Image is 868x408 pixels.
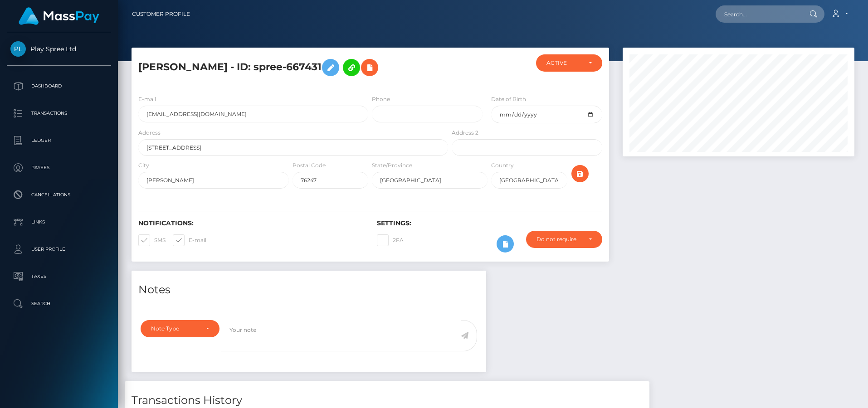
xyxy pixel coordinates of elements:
a: Cancellations [7,184,111,206]
a: Customer Profile [132,5,190,24]
img: MassPay Logo [19,7,99,25]
p: Search [10,297,107,311]
p: Payees [10,161,107,175]
a: Links [7,211,111,233]
label: Country [491,161,514,170]
button: ACTIVE [536,54,602,72]
label: Address 2 [452,129,478,137]
a: Taxes [7,265,111,288]
label: Phone [372,95,390,103]
label: City [138,161,149,170]
input: Search... [716,5,801,23]
label: Date of Birth [491,95,526,103]
label: Postal Code [293,161,326,170]
label: SMS [138,234,166,246]
button: Note Type [141,320,219,337]
h6: Settings: [377,219,602,227]
div: Note Type [151,325,199,332]
div: ACTIVE [546,59,581,67]
p: Dashboard [10,79,107,93]
h6: Notifications: [138,219,363,227]
p: Ledger [10,134,107,147]
p: Cancellations [10,188,107,202]
a: Ledger [7,129,111,152]
h4: Notes [138,282,479,298]
label: E-mail [138,95,156,103]
div: Do not require [536,236,581,243]
span: Play Spree Ltd [7,45,111,53]
a: Payees [7,156,111,179]
label: State/Province [372,161,412,170]
p: Transactions [10,107,107,120]
a: User Profile [7,238,111,261]
p: User Profile [10,243,107,256]
a: Search [7,292,111,315]
button: Do not require [526,231,602,248]
h5: [PERSON_NAME] - ID: spree-667431 [138,54,443,81]
a: Dashboard [7,75,111,97]
label: Address [138,129,161,137]
a: Transactions [7,102,111,125]
label: E-mail [173,234,206,246]
p: Taxes [10,270,107,283]
label: 2FA [377,234,404,246]
p: Links [10,215,107,229]
img: Play Spree Ltd [10,41,26,57]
